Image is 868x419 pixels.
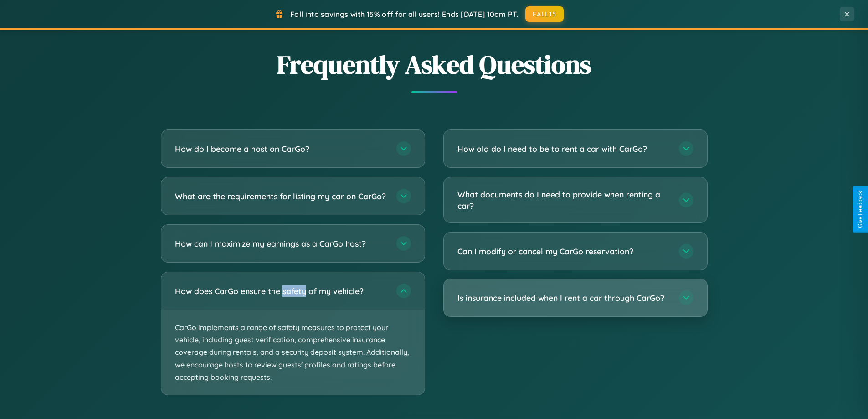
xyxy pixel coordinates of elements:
[457,292,670,304] h3: Is insurance included when I rent a car through CarGo?
[175,143,387,155] h3: How do I become a host on CarGo?
[857,191,863,228] div: Give Feedback
[290,10,519,19] span: Fall into savings with 15% off for all users! Ends [DATE] 10am PT.
[161,47,708,82] h2: Frequently Asked Questions
[457,189,670,211] h3: What documents do I need to provide when renting a car?
[525,6,564,22] button: FALL15
[175,191,387,202] h3: What are the requirements for listing my car on CarGo?
[457,246,670,257] h3: Can I modify or cancel my CarGo reservation?
[457,143,670,155] h3: How old do I need to be to rent a car with CarGo?
[175,285,387,297] h3: How does CarGo ensure the safety of my vehicle?
[175,238,387,249] h3: How can I maximize my earnings as a CarGo host?
[161,310,425,395] p: CarGo implements a range of safety measures to protect your vehicle, including guest verification...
